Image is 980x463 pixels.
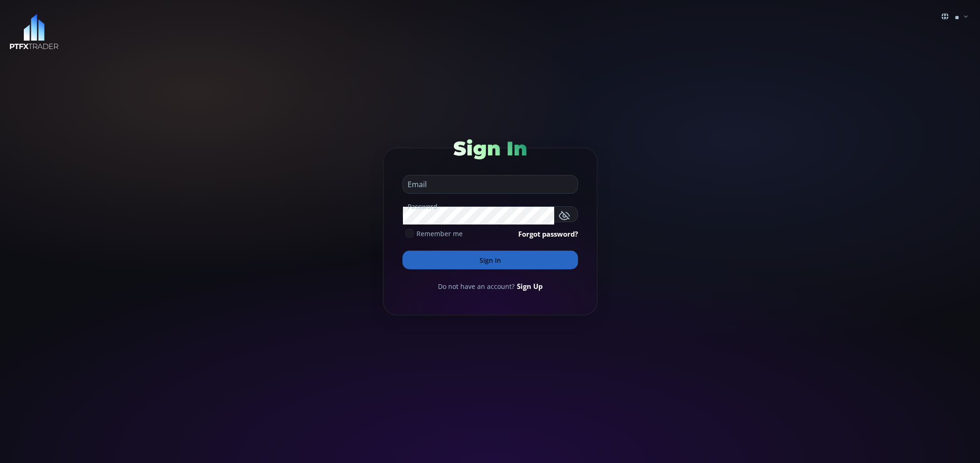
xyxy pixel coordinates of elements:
a: Forgot password? [518,229,578,239]
a: Sign Up [517,281,543,291]
button: Sign In [402,251,578,269]
span: Sign In [453,136,527,161]
span: Remember me [416,229,463,239]
div: Do not have an account? [402,281,578,291]
img: LOGO [9,14,59,50]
